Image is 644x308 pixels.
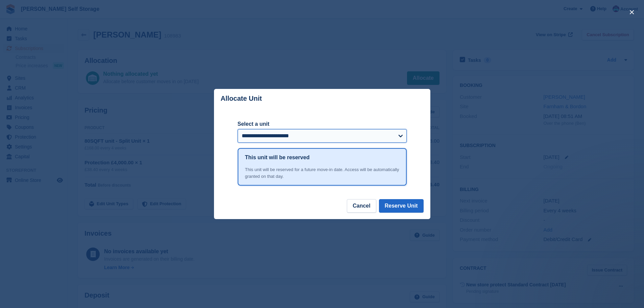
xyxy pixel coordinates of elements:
p: Allocate Unit [221,95,262,102]
button: Cancel [347,199,376,213]
h1: This unit will be reserved [245,153,310,162]
button: close [626,7,637,18]
label: Select a unit [238,120,407,128]
button: Reserve Unit [379,199,424,213]
div: This unit will be reserved for a future move-in date. Access will be automatically granted on tha... [245,166,399,180]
